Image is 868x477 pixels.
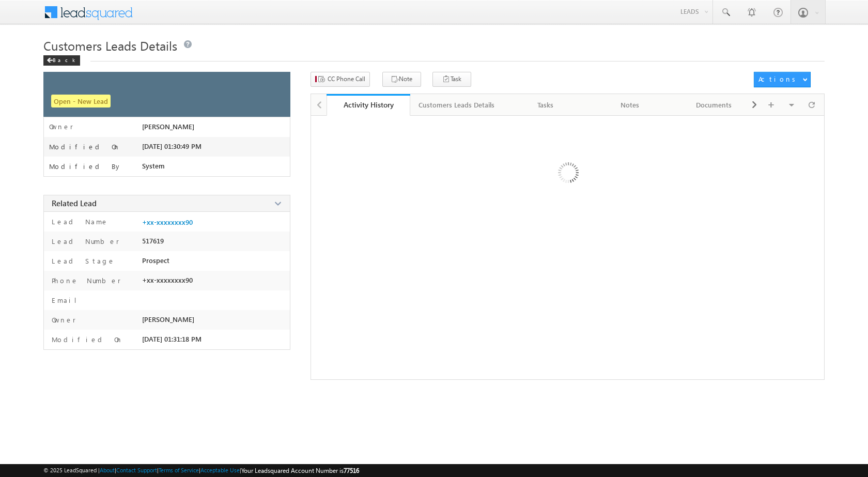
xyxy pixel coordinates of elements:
[311,72,370,87] button: CC Phone Call
[43,55,80,66] div: Back
[241,467,359,474] span: Your Leadsquared Account Number is
[49,256,115,266] label: Lead Stage
[49,143,120,151] label: Modified On
[596,99,663,111] div: Notes
[51,95,111,107] span: Open - New Lead
[142,142,202,150] span: [DATE] 01:30:49 PM
[49,162,122,171] label: Modified By
[43,466,359,475] span: © 2025 LeadSquared | | | | |
[327,94,411,116] a: Activity History
[49,217,109,226] label: Lead Name
[43,37,177,54] span: Customers Leads Details
[142,335,202,343] span: [DATE] 01:31:18 PM
[49,296,85,305] label: Email
[142,276,193,284] span: +xx-xxxxxxxx90
[142,162,165,170] span: System
[52,198,97,208] span: Related Lead
[49,335,123,344] label: Modified On
[142,315,194,324] span: [PERSON_NAME]
[514,121,621,228] img: Loading ...
[49,122,73,131] label: Owner
[344,467,359,474] span: 77516
[100,467,115,473] a: About
[758,74,799,84] div: Actions
[680,99,747,111] div: Documents
[672,94,756,116] a: Documents
[116,467,157,473] a: Contact Support
[142,122,194,131] span: [PERSON_NAME]
[142,256,169,265] span: Prospect
[419,99,494,111] div: Customers Leads Details
[142,237,164,245] span: 517619
[49,315,76,325] label: Owner
[588,94,672,116] a: Notes
[512,99,579,111] div: Tasks
[142,218,193,226] a: +xx-xxxxxxxx90
[334,100,403,110] div: Activity History
[200,467,240,473] a: Acceptable Use
[159,467,199,473] a: Terms of Service
[328,74,365,84] span: CC Phone Call
[754,72,811,87] button: Actions
[49,237,119,246] label: Lead Number
[410,94,504,116] a: Customers Leads Details
[382,72,421,87] button: Note
[49,276,121,285] label: Phone Number
[432,72,471,87] button: Task
[504,94,588,116] a: Tasks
